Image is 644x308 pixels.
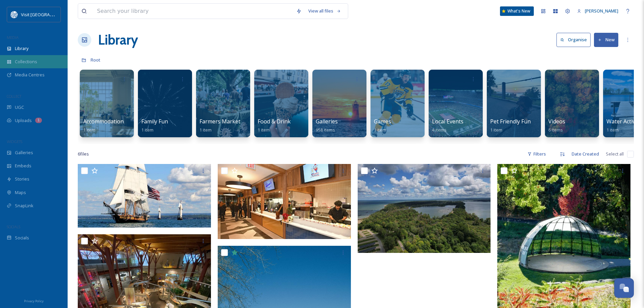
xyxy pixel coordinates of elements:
span: Collections [15,58,37,65]
span: 4 items [432,127,447,133]
a: Accommodation1 item [83,118,124,133]
button: New [594,33,618,47]
span: Pet Friendly Fun [490,118,531,125]
a: Pet Friendly Fun1 item [490,118,531,133]
span: Uploads [15,117,32,124]
div: Date Created [568,147,602,161]
div: 1 [35,118,42,123]
span: Accommodation [83,118,124,125]
button: Open Chat [614,278,634,298]
a: Privacy Policy [24,297,44,305]
span: 1 item [606,127,619,133]
span: Privacy Policy [24,299,44,303]
a: Local Events4 items [432,118,463,133]
span: 1 item [141,127,153,133]
a: Videos6 items [548,118,565,133]
img: 143276290_10157851727008639_4313502851707378313_n.jpg [78,164,211,227]
span: Root [91,57,100,63]
span: WIDGETS [7,139,22,144]
a: Farmers Market1 item [199,118,240,133]
span: Stories [15,176,29,182]
span: Select all [606,151,624,157]
a: [PERSON_NAME] [574,4,622,18]
span: Maps [15,189,26,196]
span: 6 items [548,127,563,133]
span: 1 item [83,127,95,133]
span: [PERSON_NAME] [585,8,618,14]
span: Embeds [15,163,31,169]
span: COLLECT [7,94,21,99]
span: Library [15,45,28,52]
input: Search your library [94,4,293,19]
a: Games1 item [374,118,391,133]
span: Galleries [15,149,33,156]
a: Organise [556,33,594,47]
button: Organise [556,33,591,47]
img: pres_park_photo.jpeg [358,164,491,253]
a: Library [98,30,138,50]
a: Food & Drink1 item [258,118,291,133]
span: SOCIALS [7,224,20,229]
a: Family Fun1 item [141,118,168,133]
a: View all files [305,4,344,18]
span: 1 item [490,127,502,133]
span: Farmers Market [199,118,240,125]
div: Filters [524,147,549,161]
a: Galleries958 items [316,118,338,133]
span: 6 file s [78,151,89,157]
span: 1 item [374,127,386,133]
span: Media Centres [15,72,45,78]
span: Videos [548,118,565,125]
span: 1 item [199,127,212,133]
span: SnapLink [15,203,33,209]
span: Socials [15,235,29,241]
span: Visit [GEOGRAPHIC_DATA] [21,11,73,18]
span: Galleries [316,118,338,125]
span: UGC [15,104,24,111]
span: MEDIA [7,35,19,40]
span: Family Fun [141,118,168,125]
span: Games [374,118,391,125]
span: Food & Drink [258,118,291,125]
span: 1 item [258,127,270,133]
a: What's New [500,6,534,16]
span: Local Events [432,118,463,125]
img: download%20%281%29.png [11,11,18,18]
a: Root [91,56,100,64]
img: 05d9797d-73d4-4ed3-87df-e787b87904e1-p3Foodhall111821.webp [218,164,351,239]
span: 958 items [316,127,335,133]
